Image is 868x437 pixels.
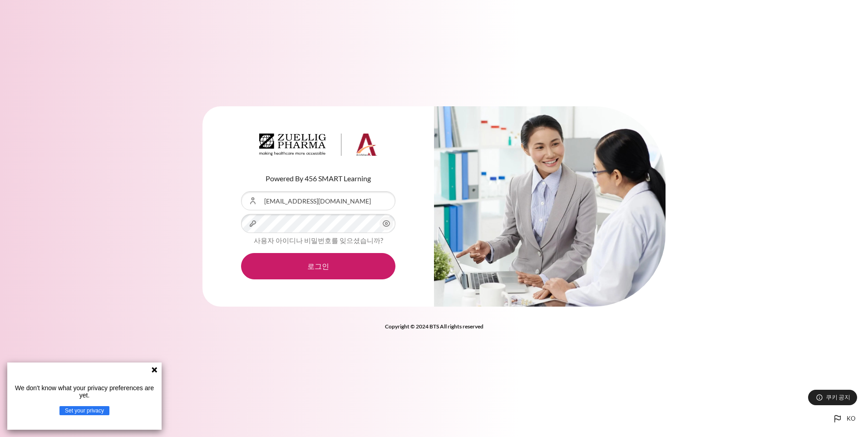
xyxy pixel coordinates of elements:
button: 쿠키 공지 [808,390,857,405]
span: 쿠키 공지 [826,393,850,402]
button: 로그인 [241,253,395,279]
span: ko [847,414,855,423]
a: 사용자 아이디나 비밀번호를 잊으셨습니까? [254,236,383,244]
p: Powered By 456 SMART Learning [241,173,395,184]
a: Architeck [259,134,377,160]
button: Languages [829,410,859,428]
button: Set your privacy [59,406,109,415]
img: Architeck [259,134,377,156]
p: We don't know what your privacy preferences are yet. [11,384,158,399]
input: 사용자 아이디 [241,191,395,210]
strong: Copyright © 2024 BTS All rights reserved [385,323,483,330]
